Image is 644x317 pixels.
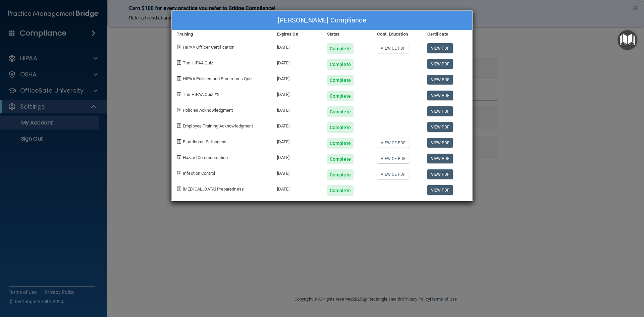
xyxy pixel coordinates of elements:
[327,122,354,133] div: Complete
[172,11,472,30] div: [PERSON_NAME] Compliance
[327,75,354,86] div: Complete
[372,30,422,38] div: Cont. Education
[427,154,453,163] a: View PDF
[427,169,453,179] a: View PDF
[427,106,453,116] a: View PDF
[377,169,409,179] a: View CE PDF
[272,149,322,164] div: [DATE]
[183,187,244,192] span: [MEDICAL_DATA] Preparedness
[427,138,453,148] a: View PDF
[322,30,372,38] div: Status
[377,154,409,163] a: View CE PDF
[427,59,453,69] a: View PDF
[327,43,354,54] div: Complete
[327,59,354,70] div: Complete
[272,164,322,180] div: [DATE]
[422,30,472,38] div: Certificate
[427,43,453,53] a: View PDF
[427,75,453,85] a: View PDF
[183,60,213,65] span: The HIPAA Quiz
[427,185,453,195] a: View PDF
[272,86,322,101] div: [DATE]
[183,92,219,97] span: The HIPAA Quiz #2
[327,91,354,101] div: Complete
[183,76,252,81] span: HIPAA Policies and Procedures Quiz
[327,154,354,164] div: Complete
[272,70,322,86] div: [DATE]
[272,180,322,196] div: [DATE]
[183,155,228,160] span: Hazard Communication
[272,101,322,117] div: [DATE]
[327,106,354,117] div: Complete
[618,30,637,50] button: Open Resource Center
[327,169,354,180] div: Complete
[272,117,322,133] div: [DATE]
[183,139,226,144] span: Bloodborne Pathogens
[183,108,233,113] span: Policies Acknowledgment
[183,123,253,128] span: Employee Training Acknowledgment
[183,45,234,50] span: HIPAA Officer Certification
[272,38,322,54] div: [DATE]
[327,185,354,196] div: Complete
[377,43,409,53] a: View CE PDF
[377,138,409,148] a: View CE PDF
[172,30,272,38] div: Training
[427,122,453,132] a: View PDF
[327,138,354,149] div: Complete
[272,133,322,149] div: [DATE]
[183,171,215,176] span: Infection Control
[272,30,322,38] div: Expires On
[272,54,322,70] div: [DATE]
[427,91,453,100] a: View PDF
